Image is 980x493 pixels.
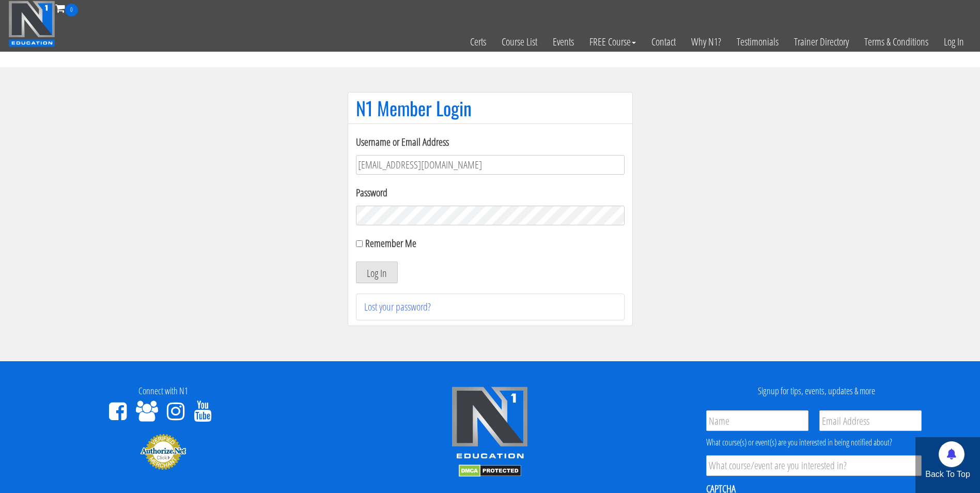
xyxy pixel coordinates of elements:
[819,410,922,431] input: Email Address
[661,386,972,396] h4: Signup for tips, events, updates & more
[356,134,625,150] label: Username or Email Address
[545,17,582,67] a: Events
[365,236,416,250] label: Remember Me
[706,455,922,476] input: What course/event are you interested in?
[644,17,683,67] a: Contact
[356,261,398,283] button: Log In
[786,17,857,67] a: Trainer Directory
[582,17,644,67] a: FREE Course
[8,1,55,47] img: n1-education
[55,1,78,15] a: 0
[915,468,980,481] p: Back To Top
[706,410,808,431] input: Name
[140,433,186,470] img: Authorize.Net Merchant - Click to Verify
[936,17,972,67] a: Log In
[729,17,786,67] a: Testimonials
[356,185,625,201] label: Password
[364,300,431,314] a: Lost your password?
[459,465,521,477] img: DMCA.com Protection Status
[65,4,78,17] span: 0
[356,98,625,118] h1: N1 Member Login
[706,436,922,449] div: What course(s) or event(s) are you interested in being notified about?
[683,17,729,67] a: Why N1?
[8,386,319,396] h4: Connect with N1
[857,17,936,67] a: Terms & Conditions
[451,386,528,463] img: n1-edu-logo
[462,17,494,67] a: Certs
[494,17,545,67] a: Course List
